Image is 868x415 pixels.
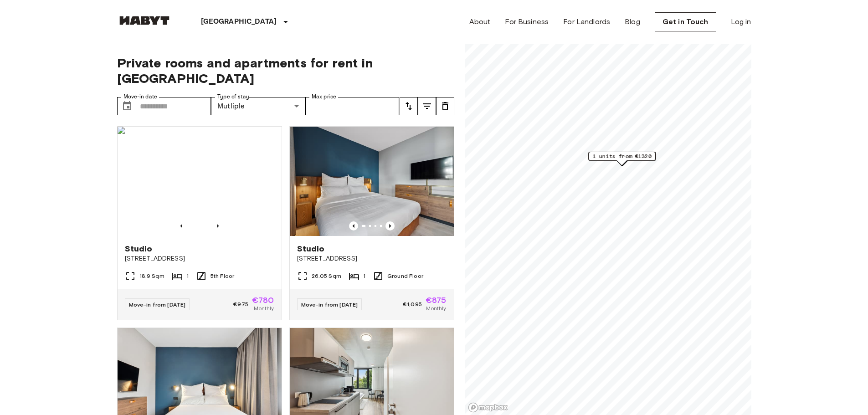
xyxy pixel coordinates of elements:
[125,243,153,254] span: Studio
[211,97,305,115] div: Mutliple
[349,221,358,231] button: Previous image
[129,301,186,308] span: Move-in from [DATE]
[400,97,418,115] button: tune
[468,402,508,413] a: Mapbox logo
[385,221,395,231] button: Previous image
[426,304,446,313] span: Monthly
[418,97,436,115] button: tune
[217,93,249,101] label: Type of stay
[117,55,454,86] span: Private rooms and apartments for rent in [GEOGRAPHIC_DATA]
[233,300,248,308] span: €975
[436,97,454,115] button: tune
[387,272,423,280] span: Ground Floor
[117,126,282,320] a: Marketing picture of unit DE-01-002-023-01HPrevious imagePrevious imageStudio[STREET_ADDRESS]18.9...
[123,93,157,101] label: Move-in date
[301,301,358,308] span: Move-in from [DATE]
[655,12,716,31] a: Get in Touch
[312,272,341,280] span: 26.05 Sqm
[125,254,274,263] span: [STREET_ADDRESS]
[297,243,325,254] span: Studio
[118,127,282,236] img: Marketing picture of unit DE-01-002-023-01H
[469,16,491,27] a: About
[211,272,234,280] span: 5th Floor
[731,16,751,27] a: Log in
[118,97,136,115] button: Choose date
[289,126,454,320] a: Marketing picture of unit DE-01-482-014-01Previous imagePrevious imageStudio[STREET_ADDRESS]26.05...
[426,296,447,304] span: €875
[297,254,447,263] span: [STREET_ADDRESS]
[363,272,365,280] span: 1
[563,16,610,27] a: For Landlords
[312,93,336,101] label: Max price
[252,296,274,304] span: €780
[589,152,656,166] div: Map marker
[505,16,549,27] a: For Business
[254,304,274,313] span: Monthly
[403,300,422,308] span: €1,095
[117,16,172,25] img: Habyt
[625,16,640,27] a: Blog
[139,272,164,280] span: 18.9 Sqm
[177,221,186,231] button: Previous image
[592,152,651,160] span: 1 units from €1320
[186,272,189,280] span: 1
[290,127,454,236] img: Marketing picture of unit DE-01-482-014-01
[588,152,655,166] div: Map marker
[213,221,222,231] button: Previous image
[201,16,277,27] p: [GEOGRAPHIC_DATA]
